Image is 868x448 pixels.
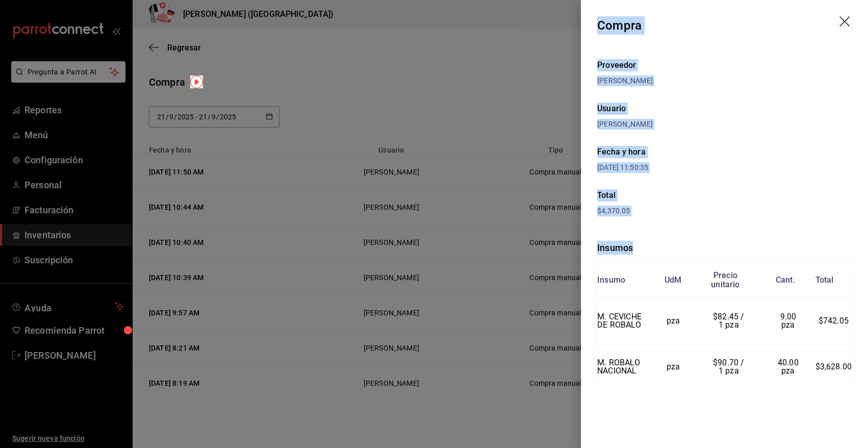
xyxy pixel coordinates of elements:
[815,276,833,285] div: Total
[713,358,747,376] span: $90.70 / 1 pza
[597,241,852,255] div: Insumos
[665,276,682,285] div: UdM
[713,312,747,330] span: $82.45 / 1 pza
[815,362,852,371] span: $3,628.00
[597,162,725,173] div: [DATE] 11:50:35
[597,276,625,285] div: Insumo
[597,146,725,158] div: Fecha y hora
[778,358,801,376] span: 40.00 pza
[597,76,852,86] div: [PERSON_NAME]
[597,119,852,130] div: [PERSON_NAME]
[597,103,852,115] div: Usuario
[597,298,650,344] td: M. CEVICHE DE ROBALO
[597,207,630,215] span: $4,370.05
[597,344,650,390] td: M. ROBALO NACIONAL
[190,76,203,88] img: Tooltip marker
[711,271,739,289] div: Precio unitario
[597,59,852,71] div: Proveedor
[597,189,852,202] div: Total
[650,344,696,390] td: pza
[839,16,852,29] button: drag
[819,316,849,326] span: $742.05
[780,312,798,330] span: 9.00 pza
[650,298,696,344] td: pza
[597,16,642,35] div: Compra
[776,276,795,285] div: Cant.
